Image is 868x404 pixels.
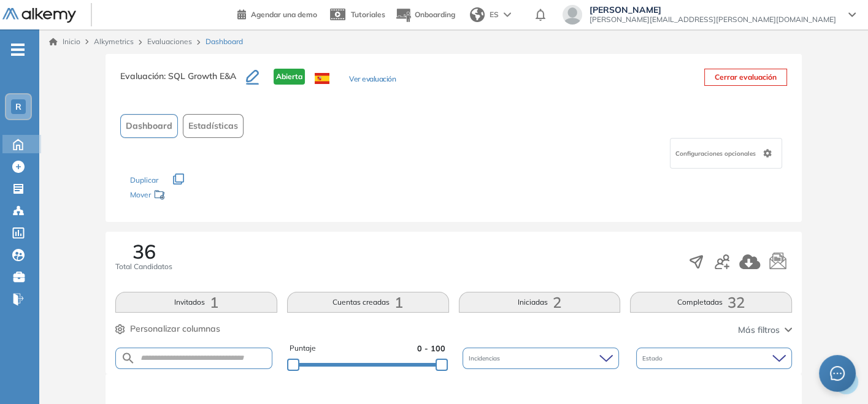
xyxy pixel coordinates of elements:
span: Dashboard [126,120,172,132]
button: Invitados1 [115,292,277,313]
span: Dashboard [205,36,243,47]
span: Agendar una demo [251,10,317,19]
div: Mover [130,185,253,207]
span: Personalizar columnas [130,322,220,335]
img: arrow [504,12,511,17]
div: Estado [636,348,792,369]
span: [PERSON_NAME] [590,5,836,15]
button: Onboarding [395,2,455,28]
div: Widget de chat [807,345,868,404]
span: Configuraciones opcionales [675,149,758,158]
span: Duplicar [130,175,158,185]
span: [PERSON_NAME][EMAIL_ADDRESS][PERSON_NAME][DOMAIN_NAME] [590,15,836,25]
span: Abierta [274,69,305,85]
span: R [15,102,21,112]
button: Estadísticas [183,114,244,138]
button: Cerrar evaluación [704,69,787,86]
div: Incidencias [463,348,618,369]
span: Incidencias [469,354,502,363]
img: Logo [2,8,76,23]
button: Más filtros [738,324,792,337]
span: 0 - 100 [417,343,445,354]
span: Alkymetrics [94,37,134,46]
a: Agendar una demo [237,6,317,21]
img: ESP [315,73,329,84]
span: 36 [133,242,156,261]
span: Más filtros [738,324,780,337]
button: Cuentas creadas1 [287,292,449,313]
span: Estadísticas [188,120,238,132]
span: Tutoriales [351,10,385,19]
span: : SQL Growth E&A [164,71,236,82]
div: Configuraciones opcionales [670,138,782,169]
button: Iniciadas2 [459,292,621,313]
span: Puntaje [290,343,316,354]
span: Total Candidatos [115,261,172,272]
img: SEARCH_ALT [121,351,136,366]
a: Evaluaciones [147,37,192,46]
i: - [11,48,25,51]
img: world [470,7,485,22]
button: Ver evaluación [349,74,396,86]
button: Dashboard [120,114,178,138]
button: Completadas32 [630,292,792,313]
span: Onboarding [415,10,455,19]
a: Inicio [49,36,80,47]
span: ES [490,9,499,20]
button: Personalizar columnas [115,322,220,335]
iframe: Chat Widget [807,345,868,404]
span: Estado [642,354,665,363]
h3: Evaluación [120,69,246,94]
